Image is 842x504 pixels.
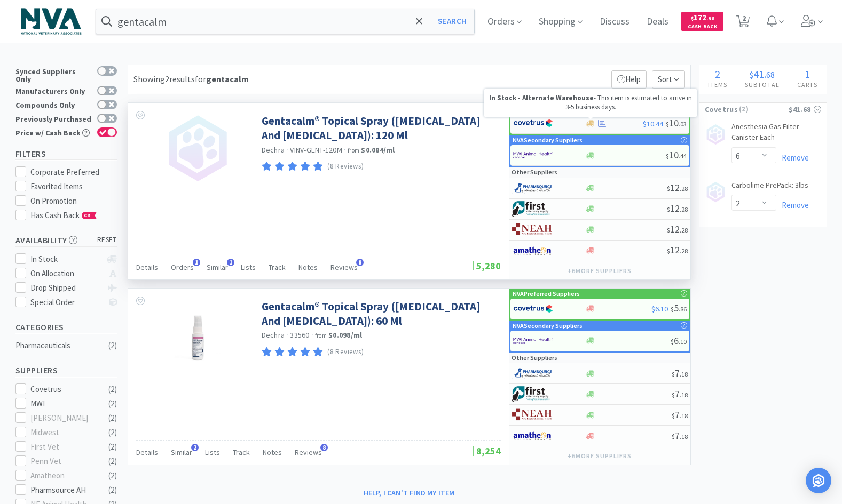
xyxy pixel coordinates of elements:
[562,263,636,278] button: +6more suppliers
[766,69,775,80] span: 68
[163,114,232,183] img: no_image.png
[691,12,714,22] span: 172
[562,449,636,463] button: +6more suppliers
[97,235,117,246] span: reset
[513,333,553,349] img: f6b2451649754179b5b4e0c70c3f7cb0_2.png
[680,433,688,441] span: . 18
[512,222,552,238] img: c73380972eee4fd2891f402a8399bcad_92.png
[233,447,250,457] span: Track
[357,484,461,502] button: Help, I can't find my item
[290,145,342,155] span: VINV-GENT-120M
[30,397,97,410] div: MWI
[732,18,754,28] a: 2
[15,339,102,352] div: Pharmaceuticals
[30,383,97,396] div: Covetrus
[736,69,789,79] div: .
[133,73,249,86] div: Showing 2 results
[15,234,117,246] h5: Availability
[667,205,670,213] span: $
[311,330,313,340] span: ·
[671,302,687,314] span: 5
[136,262,158,272] span: Details
[241,262,256,272] span: Lists
[738,104,789,115] span: ( 2 )
[706,15,714,22] span: . 96
[348,147,359,154] span: from
[262,330,285,340] a: Dechra
[679,152,687,160] span: . 44
[671,305,674,313] span: $
[327,161,364,172] p: (8 Reviews)
[651,304,668,314] span: $6.10
[691,15,694,22] span: $
[512,201,552,217] img: 67d67680309e4a0bb49a5ff0391dcc42_6.png
[30,267,101,280] div: On Allocation
[512,365,552,381] img: 7915dbd3f8974342a4dc3feb8efc1740_58.png
[681,7,723,36] a: $172.96Cash Back
[513,321,583,331] p: NVA Secondary Suppliers
[805,67,810,81] span: 1
[30,195,117,207] div: On Promotion
[163,299,232,369] img: 23f4a8e11bdf4a0d8370415d5909eb5f_373607.jpeg
[465,260,501,272] span: 5,280
[667,202,688,214] span: 12
[193,259,200,266] span: 1
[512,407,552,423] img: c73380972eee4fd2891f402a8399bcad_92.png
[680,226,688,234] span: . 28
[30,253,101,266] div: In Stock
[667,226,670,234] span: $
[262,145,285,155] a: Dechra
[595,17,634,27] a: Discuss
[356,259,364,266] span: 8
[30,469,97,482] div: Amatheon
[30,166,117,179] div: Corporate Preferred
[227,259,234,266] span: 1
[750,69,753,80] span: $
[672,388,688,400] span: 7
[667,185,670,193] span: $
[82,212,93,219] span: CB
[15,321,117,333] h5: Categories
[611,70,647,89] p: Help
[643,119,663,129] span: $10.44
[715,67,720,81] span: 2
[30,412,97,425] div: [PERSON_NAME]
[513,301,553,317] img: 77fca1acd8b6420a9015268ca798ef17_1.png
[344,145,346,155] span: ·
[672,367,688,379] span: 7
[489,94,692,112] p: - This item is estimated to arrive in 3-5 business days.
[108,339,117,352] div: ( 2 )
[195,74,249,84] span: for
[680,247,688,255] span: . 28
[513,289,580,299] p: NVA Preferred Suppliers
[320,444,328,451] span: 8
[731,180,808,195] a: Carbolime PrePack: 3lbs
[680,412,688,420] span: . 18
[512,180,552,196] img: 7915dbd3f8974342a4dc3feb8efc1740_58.png
[96,9,475,34] input: Search by item, sku, manufacturer, ingredient, size...
[680,185,688,193] span: . 28
[513,147,553,163] img: f6b2451649754179b5b4e0c70c3f7cb0_2.png
[15,66,92,83] div: Synced Suppliers Only
[205,447,220,457] span: Lists
[789,103,821,115] div: $41.68
[263,447,282,457] span: Notes
[286,145,288,155] span: ·
[666,152,669,160] span: $
[688,24,717,31] span: Cash Back
[667,181,688,194] span: 12
[512,243,552,259] img: 3331a67d23dc422aa21b1ec98afbf632_11.png
[679,305,687,313] span: . 86
[512,428,552,444] img: 3331a67d23dc422aa21b1ec98afbf632_11.png
[489,93,594,102] strong: In Stock - Alternate Warehouse
[776,200,809,210] a: Remove
[108,484,117,497] div: ( 2 )
[108,469,117,482] div: ( 2 )
[328,330,362,340] strong: $0.098 / ml
[15,127,92,137] div: Price w/ Cash Back
[672,391,675,399] span: $
[30,426,97,439] div: Midwest
[15,148,117,160] h5: Filters
[680,205,688,213] span: . 28
[191,444,199,451] span: 2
